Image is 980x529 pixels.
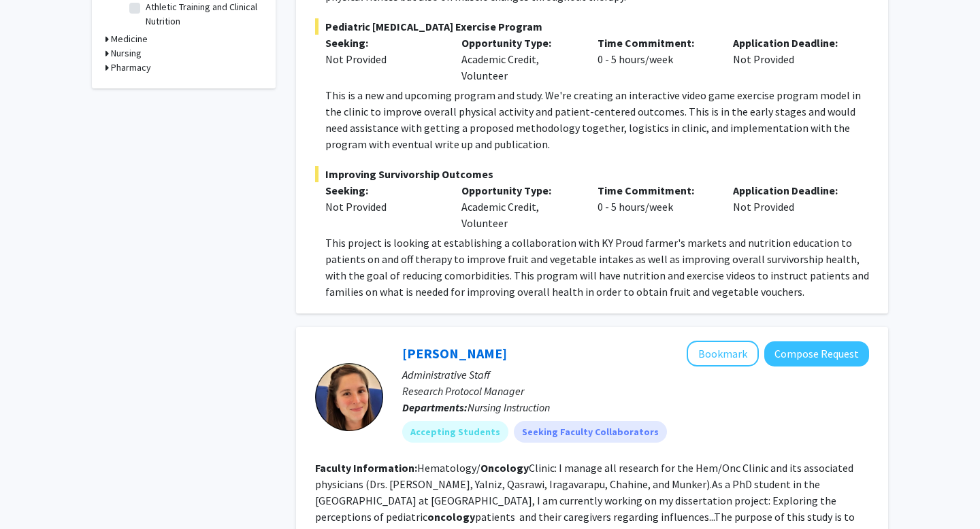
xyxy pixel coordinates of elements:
p: Time Commitment: [598,35,713,51]
p: Administrative Staff [402,366,869,383]
b: oncology [427,510,475,524]
h3: Nursing [111,46,142,61]
p: This project is looking at establishing a collaboration with KY Proud farmer's markets and nutrit... [325,235,869,300]
p: Application Deadline: [733,182,849,199]
div: Not Provided [723,35,859,84]
b: Faculty Information: [315,461,417,475]
div: Not Provided [325,51,441,67]
span: Pediatric [MEDICAL_DATA] Exercise Program [315,18,869,35]
button: Add Natalie Hawes to Bookmarks [687,341,759,366]
p: Opportunity Type: [461,35,577,51]
h3: Medicine [111,32,148,46]
h3: Pharmacy [111,61,151,75]
p: Opportunity Type: [461,182,577,199]
div: Academic Credit, Volunteer [451,182,587,231]
div: Academic Credit, Volunteer [451,35,587,84]
div: Not Provided [325,199,441,215]
b: Oncology [480,461,529,475]
p: Time Commitment: [598,182,713,199]
iframe: Chat [10,468,58,519]
mat-chip: Accepting Students [402,421,508,443]
div: Not Provided [723,182,859,231]
mat-chip: Seeking Faculty Collaborators [514,421,667,443]
div: 0 - 5 hours/week [587,182,723,231]
span: Nursing Instruction [468,400,550,414]
div: 0 - 5 hours/week [587,35,723,84]
p: Research Protocol Manager [402,383,869,399]
a: [PERSON_NAME] [402,345,507,362]
p: Seeking: [325,182,441,199]
p: Application Deadline: [733,35,849,51]
button: Compose Request to Natalie Hawes [764,341,869,366]
span: Improving Survivorship Outcomes [315,166,869,182]
p: Seeking: [325,35,441,51]
p: This is a new and upcoming program and study. We're creating an interactive video game exercise p... [325,87,869,152]
b: Departments: [402,400,468,414]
